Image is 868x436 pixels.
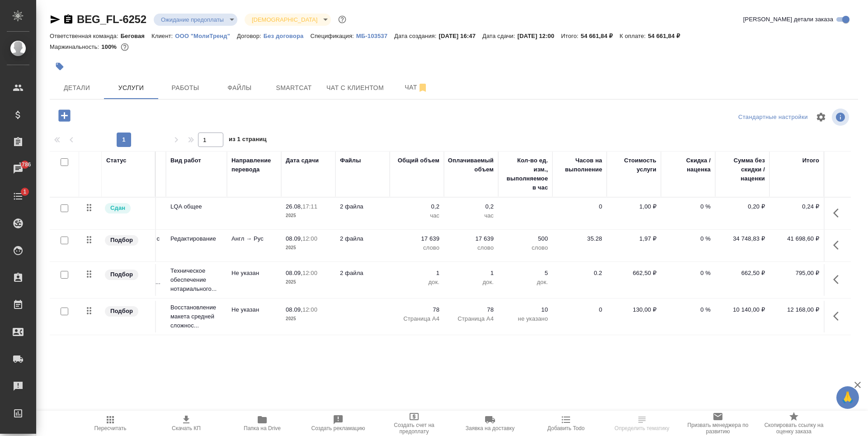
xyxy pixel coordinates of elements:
p: 500 [503,234,548,243]
p: Спецификация: [310,33,356,39]
div: Дата сдачи [286,156,319,165]
p: 10 [503,305,548,314]
a: ООО "МолиТренд" [175,32,237,39]
p: 0 % [665,234,711,243]
span: 1 [18,187,32,196]
a: 1786 [2,158,34,180]
p: док. [448,278,494,287]
span: Посмотреть информацию [832,109,851,126]
button: Показать кнопки [828,305,849,327]
button: Добавить услугу [52,106,77,125]
p: 12 168,00 ₽ [774,305,819,314]
p: 78 [394,305,439,314]
p: 100% [101,43,119,50]
p: Ответственная команда: [50,33,121,39]
p: 5 [503,269,548,278]
span: Чат с клиентом [326,82,384,94]
td: 0 [552,198,607,229]
p: [DATE] 12:00 [517,33,561,39]
td: 0 [552,301,607,332]
p: К оплате: [620,33,648,39]
div: Стоимость услуги [611,156,656,174]
p: 12:00 [302,235,317,242]
p: Подбор [110,307,133,316]
p: 0,24 ₽ [774,202,819,211]
div: Файлы [340,156,361,165]
p: Договор: [237,33,264,39]
p: 2025 [286,278,331,287]
div: split button [736,110,810,124]
p: 0 % [665,269,711,278]
p: Англ → Рус [231,234,277,243]
span: Услуги [109,82,153,94]
span: из 1 страниц [229,134,267,147]
p: 662,50 ₽ [720,269,765,278]
p: Страница А4 [394,314,439,323]
p: Дата создания: [394,33,439,39]
p: Дата сдачи: [482,33,517,39]
p: док. [394,278,439,287]
span: Детали [55,82,99,94]
button: Показать кнопки [828,202,849,224]
span: 1786 [13,160,36,169]
td: 35.28 [552,230,607,261]
p: Не указан [231,305,277,314]
p: МБ-103537 [356,33,394,39]
div: Ожидание предоплаты [245,14,331,26]
button: Ожидание предоплаты [158,16,226,24]
button: 🙏 [836,386,859,409]
p: LQA общее [170,202,222,211]
p: 08.09, [286,270,302,276]
p: Клиент: [151,33,175,39]
div: Итого [802,156,819,165]
span: Чат [395,82,438,93]
a: Без договора [264,32,311,39]
p: 41 698,60 ₽ [774,234,819,243]
p: 10 140,00 ₽ [720,305,765,314]
button: [DEMOGRAPHIC_DATA] [249,16,320,24]
p: 0 % [665,305,711,314]
button: Показать кнопки [828,234,849,256]
p: 78 [448,305,494,314]
a: BEG_FL-6252 [77,13,146,25]
span: 🙏 [840,388,855,407]
span: [PERSON_NAME] детали заказа [743,15,833,24]
svg: Отписаться [417,82,428,93]
p: 130,00 ₽ [611,305,656,314]
p: 08.09, [286,235,302,242]
p: 0,20 ₽ [720,202,765,211]
button: Добавить тэг [50,57,70,76]
span: Файлы [218,82,261,94]
p: 2025 [286,211,331,220]
p: 26.08, [286,203,302,210]
p: Восстановление макета средней сложнос... [170,303,222,330]
a: МБ-103537 [356,32,394,39]
p: 662,50 ₽ [611,269,656,278]
div: Часов на выполнение [557,156,602,174]
p: 12:00 [302,306,317,313]
p: слово [503,243,548,252]
p: 2 файла [340,269,385,278]
div: Общий объем [398,156,439,165]
p: 2025 [286,243,331,252]
p: 0,2 [394,202,439,211]
p: док. [503,278,548,287]
p: 08.09, [286,306,302,313]
p: 0 % [665,202,711,211]
p: слово [448,243,494,252]
p: Подбор [110,270,133,279]
button: Доп статусы указывают на важность/срочность заказа [336,14,348,25]
button: Скопировать ссылку [63,14,74,25]
p: Беговая [121,33,151,39]
p: 54 661,84 ₽ [648,33,687,39]
p: не указано [503,314,548,323]
p: Итого: [561,33,580,39]
p: 2 файла [340,202,385,211]
p: 2 файла [340,234,385,243]
a: 1 [2,185,34,208]
p: Подбор [110,236,133,245]
p: 1 [448,269,494,278]
button: 63.60 RUB; [119,41,131,53]
span: Работы [164,82,207,94]
button: Показать кнопки [828,269,849,290]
